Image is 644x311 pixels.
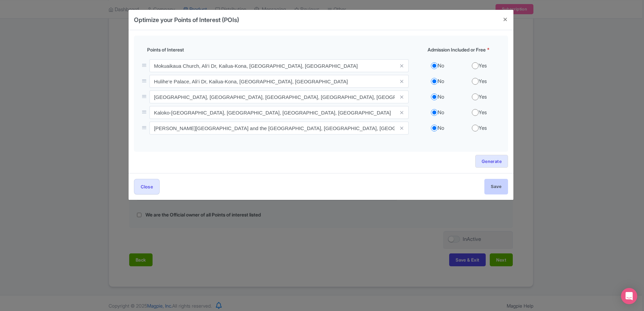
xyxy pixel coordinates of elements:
label: No [438,62,444,70]
div: Open Intercom Messenger [621,288,637,304]
span: Points of Interest [147,46,184,53]
label: Yes [479,78,487,85]
label: No [438,78,444,85]
label: Yes [479,93,487,101]
label: Yes [479,109,487,117]
a: Generate [475,155,508,168]
label: Yes [479,124,487,132]
label: No [438,124,444,132]
button: Close [497,10,513,29]
input: Save [484,179,508,194]
span: Admission Included or Free [428,46,486,53]
h4: Optimize your Points of Interest (POIs) [134,15,239,24]
button: Close [134,179,160,194]
label: Yes [479,62,487,70]
label: No [438,109,444,117]
label: No [438,93,444,101]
